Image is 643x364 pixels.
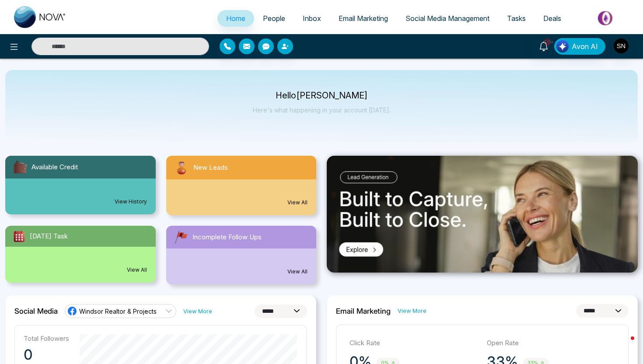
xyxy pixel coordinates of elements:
span: Deals [543,14,561,23]
a: View All [127,266,147,274]
p: Click Rate [349,338,478,348]
img: todayTask.svg [12,229,26,243]
img: . [327,156,638,273]
img: availableCredit.svg [12,159,28,175]
span: Home [226,14,245,23]
a: 10+ [533,38,554,53]
span: Avon AI [572,41,598,52]
a: View More [183,307,212,315]
a: View More [398,307,426,315]
p: Open Rate [487,338,615,348]
span: People [263,14,285,23]
h2: Email Marketing [336,307,391,315]
img: Market-place.gif [574,8,638,28]
h2: Social Media [14,307,58,315]
a: Email Marketing [330,10,397,27]
img: User Avatar [614,38,629,53]
img: followUps.svg [173,229,189,245]
span: [DATE] Task [30,231,68,241]
span: Incomplete Follow Ups [192,232,262,242]
span: New Leads [193,163,228,173]
a: Social Media Management [397,10,498,27]
iframe: Intercom live chat [613,334,634,355]
a: View History [115,198,147,206]
button: Avon AI [554,38,605,55]
span: Available Credit [31,162,78,172]
span: Inbox [303,14,321,23]
a: Tasks [498,10,535,27]
span: 10+ [544,38,552,46]
a: Deals [535,10,570,27]
a: View All [287,199,308,206]
span: Email Marketing [339,14,388,23]
p: Total Followers [24,334,69,343]
a: Inbox [294,10,330,27]
a: Home [217,10,254,27]
p: Hello [PERSON_NAME] [253,92,391,99]
img: Lead Flow [556,40,569,52]
span: Windsor Realtor & Projects [79,307,157,315]
a: People [254,10,294,27]
span: Tasks [507,14,526,23]
a: View All [287,268,308,276]
img: Nova CRM Logo [14,6,66,28]
p: Here's what happening in your account [DATE]. [253,106,391,114]
img: newLeads.svg [173,159,190,176]
a: Incomplete Follow UpsView All [161,226,322,284]
p: 0 [24,346,69,364]
a: New LeadsView All [161,156,322,215]
span: Social Media Management [405,14,489,23]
